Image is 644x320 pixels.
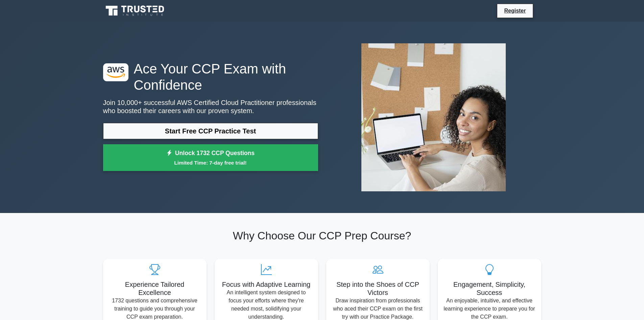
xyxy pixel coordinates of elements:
[103,99,318,115] p: Join 10,000+ successful AWS Certified Cloud Practitioner professionals who boosted their careers ...
[103,144,318,171] a: Unlock 1732 CCP QuestionsLimited Time: 7-day free trial!
[332,280,424,297] h5: Step into the Shoes of CCP Victors
[103,61,318,93] h1: Ace Your CCP Exam with Confidence
[443,280,536,297] h5: Engagement, Simplicity, Success
[500,6,530,15] a: Register
[103,229,541,242] h2: Why Choose Our CCP Prep Course?
[112,159,310,167] small: Limited Time: 7-day free trial!
[103,123,318,139] a: Start Free CCP Practice Test
[109,280,201,297] h5: Experience Tailored Excellence
[220,280,313,289] h5: Focus with Adaptive Learning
